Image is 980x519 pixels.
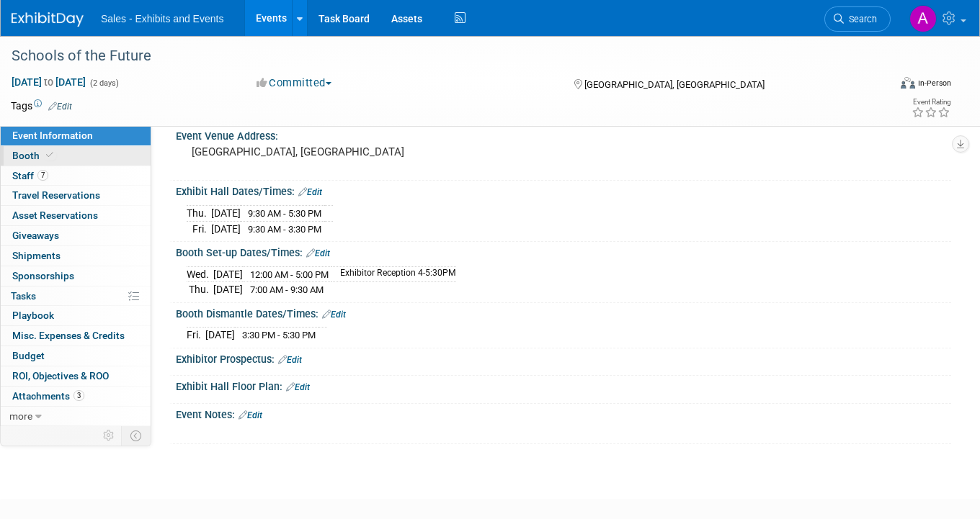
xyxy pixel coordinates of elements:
[813,75,952,96] div: Event Format
[1,246,151,266] a: Shipments
[42,76,55,88] span: to
[187,328,205,343] td: Fri.
[824,6,891,32] a: Search
[286,382,310,392] a: Edit
[176,125,951,143] div: Event Venue Address:
[192,145,483,158] pre: [GEOGRAPHIC_DATA], [GEOGRAPHIC_DATA]
[251,76,337,91] button: Committed
[6,43,871,69] div: Schools of the Future
[176,404,951,423] div: Event Notes:
[122,426,151,445] td: Toggle Event Tabs
[1,206,151,225] a: Asset Reservations
[901,77,915,89] img: Format-Inperson.png
[1,146,151,166] a: Booth
[1,286,151,306] a: Tasks
[12,170,48,181] span: Staff
[9,410,32,422] span: more
[844,14,877,24] span: Search
[1,166,151,186] a: Staff7
[331,266,456,282] td: Exhibitor Reception 4-5:30PM
[12,370,109,382] span: ROI, Objectives & ROO
[213,282,243,297] td: [DATE]
[205,328,235,343] td: [DATE]
[1,407,151,426] a: more
[909,5,937,32] img: Alexandra Horne
[12,390,84,402] span: Attachments
[12,150,56,161] span: Booth
[322,310,346,320] a: Edit
[250,284,324,295] span: 7:00 AM - 9:30 AM
[187,282,213,297] td: Thu.
[176,242,951,261] div: Booth Set-up Dates/Times:
[213,266,243,282] td: [DATE]
[1,326,151,346] a: Misc. Expenses & Credits
[176,181,951,199] div: Exhibit Hall Dates/Times:
[176,348,951,367] div: Exhibitor Prospectus:
[1,346,151,366] a: Budget
[187,221,211,236] td: Fri.
[12,310,54,321] span: Playbook
[97,426,122,445] td: Personalize Event Tab Strip
[242,330,316,340] span: 3:30 PM - 5:30 PM
[250,269,329,280] span: 12:00 AM - 5:00 PM
[917,78,951,89] div: In-Person
[48,101,72,112] a: Edit
[239,410,262,420] a: Edit
[12,209,98,221] span: Asset Reservations
[11,76,86,89] span: [DATE] [DATE]
[187,205,211,221] td: Thu.
[211,205,241,221] td: [DATE]
[248,208,321,219] span: 9:30 AM - 5:30 PM
[12,12,84,27] img: ExhibitDay
[1,387,151,406] a: Attachments3
[12,189,100,201] span: Travel Reservations
[11,99,72,113] td: Tags
[46,151,53,159] i: Booth reservation complete
[101,13,223,24] span: Sales - Exhibits and Events
[12,130,93,141] span: Event Information
[11,290,36,302] span: Tasks
[12,270,74,281] span: Sponsorships
[1,366,151,386] a: ROI, Objectives & ROO
[306,248,330,258] a: Edit
[176,303,951,322] div: Booth Dismantle Dates/Times:
[1,226,151,245] a: Giveaways
[248,224,321,235] span: 9:30 AM - 3:30 PM
[73,390,84,401] span: 3
[1,186,151,205] a: Travel Reservations
[278,355,302,365] a: Edit
[211,221,241,236] td: [DATE]
[298,187,322,197] a: Edit
[37,170,48,181] span: 7
[1,126,151,145] a: Event Information
[584,79,765,90] span: [GEOGRAPHIC_DATA], [GEOGRAPHIC_DATA]
[1,266,151,286] a: Sponsorships
[187,266,213,282] td: Wed.
[912,99,950,106] div: Event Rating
[12,330,125,341] span: Misc. Expenses & Credits
[1,306,151,325] a: Playbook
[176,376,951,394] div: Exhibit Hall Floor Plan:
[12,250,61,261] span: Shipments
[89,78,119,88] span: (2 days)
[12,230,59,241] span: Giveaways
[12,350,45,361] span: Budget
